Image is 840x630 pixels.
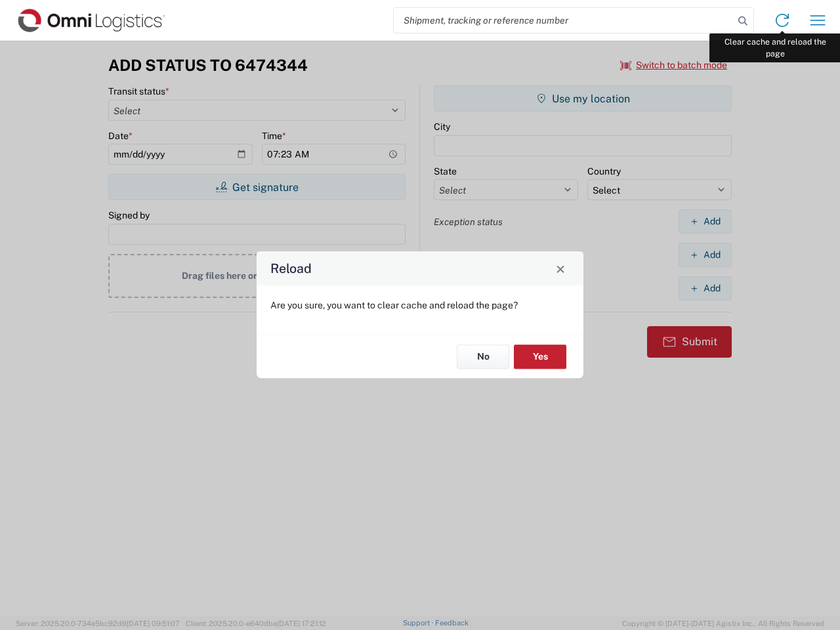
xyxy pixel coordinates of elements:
p: Are you sure, you want to clear cache and reload the page? [270,299,570,311]
h4: Reload [270,259,312,278]
button: No [457,345,509,369]
button: Yes [514,345,566,369]
button: Close [551,259,570,278]
input: Shipment, tracking or reference number [394,8,734,33]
